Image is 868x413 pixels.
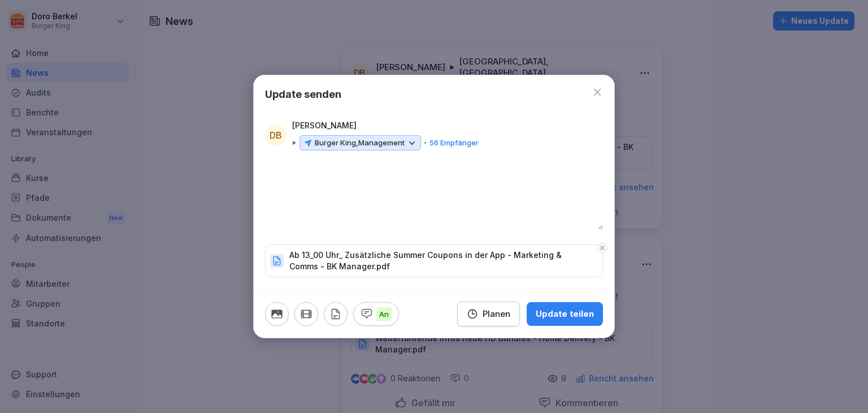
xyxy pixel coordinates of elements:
[315,137,405,149] p: Burger King, Management
[289,249,591,272] p: Ab 13_00 Uhr_ Zusätzliche Summer Coupons in der App - Marketing & Comms - BK Manager.pdf
[265,124,287,146] div: DB
[376,307,392,322] p: An
[353,302,399,326] button: An
[429,137,479,149] p: 56 Empfänger
[536,308,594,320] div: Update teilen
[457,302,520,326] button: Planen
[467,308,510,320] div: Planen
[265,87,341,102] h1: Update senden
[292,119,357,132] p: [PERSON_NAME]
[527,302,603,326] button: Update teilen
